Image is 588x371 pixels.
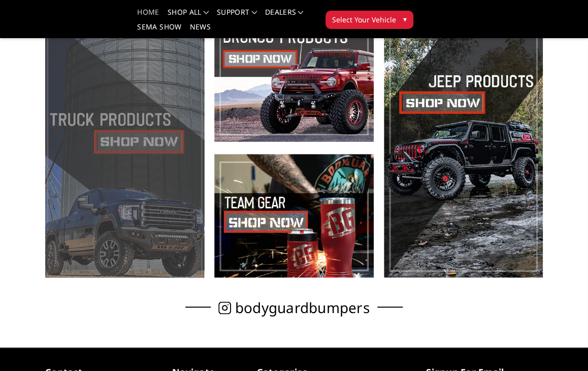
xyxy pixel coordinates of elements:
[325,11,413,29] button: Select Your Vehicle
[403,14,407,24] span: ▾
[235,302,370,313] span: bodyguardbumpers
[168,9,209,23] a: shop all
[189,23,210,38] a: News
[137,23,181,38] a: SEMA Show
[265,9,304,23] a: Dealers
[332,14,396,25] span: Select Your Vehicle
[137,9,159,23] a: Home
[217,9,257,23] a: Support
